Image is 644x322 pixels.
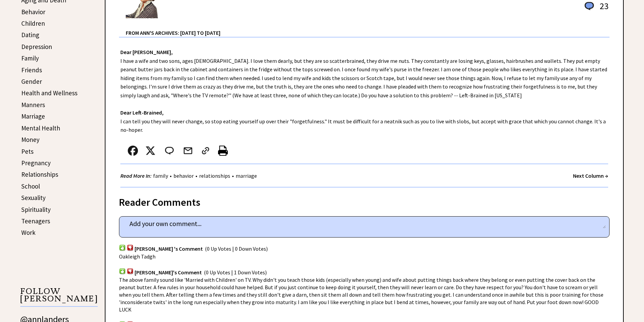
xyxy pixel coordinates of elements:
[135,246,203,252] span: [PERSON_NAME] 's Comment
[145,146,156,156] img: x_small.png
[21,8,45,16] a: Behavior
[21,112,45,120] a: Marriage
[234,172,259,179] a: marriage
[21,217,50,225] a: Teenagers
[119,268,126,274] img: votup.png
[21,31,39,39] a: Dating
[120,109,164,116] strong: Dear Left-Brained,
[120,172,151,179] strong: Read More In:
[135,269,202,276] span: [PERSON_NAME]'s Comment
[126,19,610,37] div: From Ann's Archives: [DATE] to [DATE]
[21,54,39,62] a: Family
[151,172,170,179] a: family
[21,170,58,178] a: Relationships
[200,146,211,156] img: link_02.png
[119,276,603,313] span: The above family sound like 'Married with Children' on TV. Why didn't you teach those kids (espec...
[21,101,45,109] a: Manners
[119,244,126,251] img: votup.png
[21,194,46,202] a: Sexuality
[21,77,42,85] a: Gender
[197,172,232,179] a: relationships
[164,146,175,156] img: message_round%202.png
[596,0,609,18] td: 23
[20,288,98,307] p: FOLLOW [PERSON_NAME]
[204,269,267,276] span: (0 Up Votes | 1 Down Votes)
[583,1,595,11] img: message_round%201.png
[21,89,77,97] a: Health and Wellness
[105,38,623,188] div: I have a wife and two sons, ages [DEMOGRAPHIC_DATA]. I love them dearly, but they are so scatterb...
[21,182,40,190] a: School
[573,172,608,179] a: Next Column →
[127,268,134,274] img: votdown.png
[21,19,45,27] a: Children
[21,147,33,155] a: Pets
[172,172,195,179] a: behavior
[21,205,51,214] a: Spirituality
[120,49,173,55] strong: Dear [PERSON_NAME],
[21,43,52,51] a: Depression
[21,159,51,167] a: Pregnancy
[21,135,40,144] a: Money
[128,146,138,156] img: facebook.png
[21,228,35,237] a: Work
[120,172,259,180] div: • • •
[21,124,60,132] a: Mental Health
[21,66,42,74] a: Friends
[218,146,228,156] img: printer%20icon.png
[183,146,193,156] img: mail.png
[127,244,134,251] img: votdown.png
[205,246,268,252] span: (0 Up Votes | 0 Down Votes)
[119,195,610,206] div: Reader Comments
[119,253,156,260] span: Oakleigh Tadgh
